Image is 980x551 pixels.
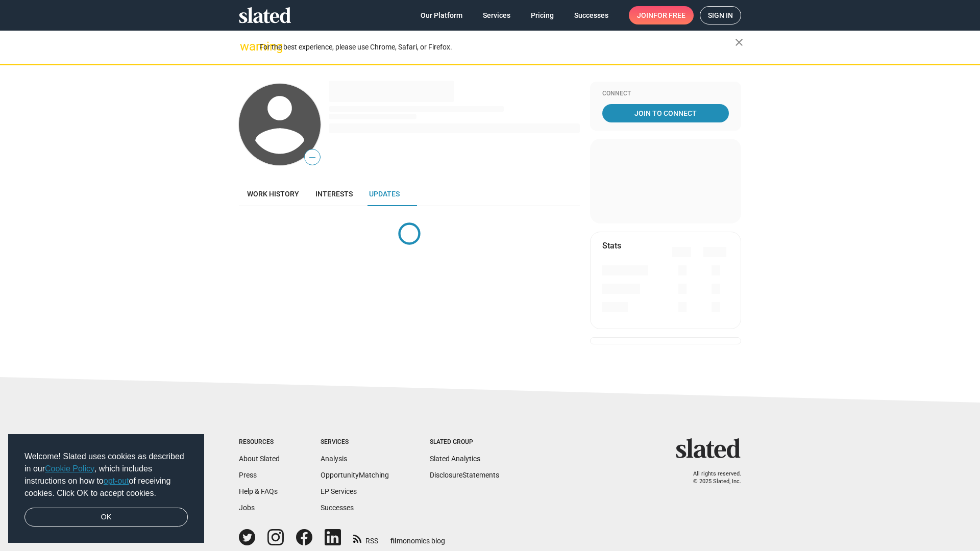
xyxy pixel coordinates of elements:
span: Updates [369,190,400,198]
div: cookieconsent [8,434,204,543]
span: Join To Connect [604,104,727,122]
a: Sign in [700,6,741,24]
span: for free [653,6,685,24]
mat-icon: warning [240,40,252,53]
a: Pricing [523,6,562,24]
a: Our Platform [412,6,471,24]
span: Work history [247,190,299,198]
a: Interests [307,182,361,206]
div: Slated Group [430,438,499,446]
a: Successes [566,6,617,24]
mat-card-title: Stats [602,240,621,251]
span: Successes [574,6,608,24]
a: About Slated [239,455,280,463]
a: Successes [321,504,354,512]
a: Slated Analytics [430,455,480,463]
a: OpportunityMatching [321,471,389,479]
div: Services [321,438,389,446]
a: Work history [239,182,307,206]
a: Cookie Policy [45,464,94,473]
span: — [305,151,320,164]
span: Join [637,6,685,24]
div: Resources [239,438,280,446]
span: film [390,537,403,545]
a: opt-out [104,477,129,485]
a: RSS [353,530,378,546]
a: Updates [361,182,408,206]
a: Press [239,471,257,479]
span: Services [483,6,510,24]
a: dismiss cookie message [24,508,188,527]
span: Welcome! Slated uses cookies as described in our , which includes instructions on how to of recei... [24,450,188,499]
a: EP Services [321,487,357,495]
span: Sign in [708,7,733,24]
a: Jobs [239,504,255,512]
a: Services [475,6,519,24]
a: Joinfor free [629,6,694,24]
span: Our Platform [421,6,462,24]
a: Help & FAQs [239,487,278,495]
a: DisclosureStatements [430,471,499,479]
p: All rights reserved. © 2025 Slated, Inc. [682,470,741,485]
a: filmonomics blog [390,528,445,546]
span: Pricing [531,6,554,24]
span: Interests [315,190,353,198]
div: Connect [602,90,729,98]
div: For the best experience, please use Chrome, Safari, or Firefox. [259,40,735,54]
mat-icon: close [733,36,745,48]
a: Join To Connect [602,104,729,122]
a: Analysis [321,455,347,463]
